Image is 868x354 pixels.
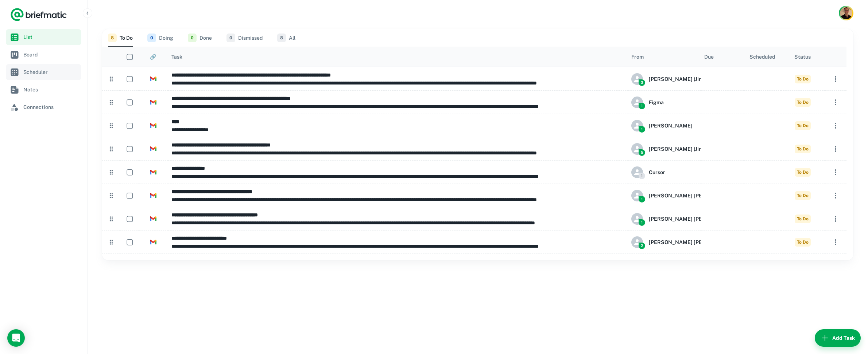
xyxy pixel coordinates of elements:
[147,29,173,47] button: Doing
[795,98,811,107] span: To Do
[277,29,295,47] button: All
[649,168,665,176] h6: Cursor
[226,34,235,42] span: 0
[631,73,706,85] div: Karl Chaffey (Jira)
[23,68,78,76] span: Scheduler
[639,243,645,249] span: 2
[108,34,117,42] span: 8
[649,145,706,153] h6: [PERSON_NAME] (Jira)
[704,54,714,60] div: Due
[649,98,664,106] h6: Figma
[150,239,156,245] img: https://app.briefmatic.com/assets/integrations/gmail.png
[840,7,852,19] img: Mauricio Peirone
[23,103,78,111] span: Connections
[6,64,81,80] a: Scheduler
[6,99,81,115] a: Connections
[795,191,811,200] span: To Do
[631,236,751,248] div: Robert Mark (Jira)
[277,34,286,42] span: 8
[188,34,197,42] span: 0
[649,192,751,200] h6: [PERSON_NAME] [PERSON_NAME] (Jira)
[795,215,811,223] span: To Do
[108,29,133,47] button: To Do
[23,86,78,94] span: Notes
[150,76,156,82] img: https://app.briefmatic.com/assets/integrations/gmail.png
[795,121,811,130] span: To Do
[150,122,156,129] img: https://app.briefmatic.com/assets/integrations/gmail.png
[226,29,263,47] button: Dismissed
[631,54,644,60] div: From
[749,54,775,60] div: Scheduled
[649,215,751,223] h6: [PERSON_NAME] [PERSON_NAME] (Jira)
[795,238,811,247] span: To Do
[639,149,645,156] span: 5
[631,166,665,178] div: Cursor
[631,190,751,201] div: Robert Mark (Jira)
[631,143,706,155] div: Karl Chaffey (Jira)
[6,47,81,63] a: Board
[150,169,156,176] img: https://app.briefmatic.com/assets/integrations/gmail.png
[639,173,645,179] span: 1
[631,97,664,108] div: Figma
[839,6,853,20] button: Account button
[639,103,645,109] span: 1
[150,99,156,106] img: https://app.briefmatic.com/assets/integrations/gmail.png
[639,79,645,86] span: 3
[6,82,81,98] a: Notes
[639,196,645,202] span: 1
[150,216,156,222] img: https://app.briefmatic.com/assets/integrations/gmail.png
[10,7,67,22] a: Logo
[171,54,182,60] div: Task
[7,329,25,347] div: Load Chat
[649,75,706,83] h6: [PERSON_NAME] (Jira)
[150,54,156,60] div: 🔗
[795,145,811,153] span: To Do
[150,192,156,199] img: https://app.briefmatic.com/assets/integrations/gmail.png
[23,51,78,59] span: Board
[815,329,861,347] button: Add Task
[794,54,811,60] div: Status
[795,75,811,83] span: To Do
[649,122,693,130] h6: [PERSON_NAME]
[631,120,693,131] div: Mauricio Peirone
[631,213,751,225] div: Robert Mark (Jira)
[150,146,156,152] img: https://app.briefmatic.com/assets/integrations/gmail.png
[649,238,751,246] h6: [PERSON_NAME] [PERSON_NAME] (Jira)
[23,33,78,41] span: List
[188,29,212,47] button: Done
[639,126,645,133] span: 1
[6,29,81,45] a: List
[639,219,645,226] span: 1
[795,168,811,177] span: To Do
[147,34,156,42] span: 0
